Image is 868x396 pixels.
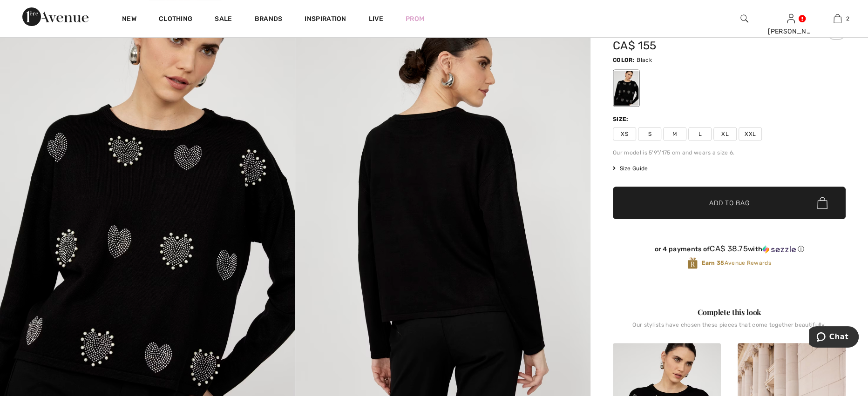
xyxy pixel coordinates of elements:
div: Our stylists have chosen these pieces that come together beautifully. [613,322,846,336]
a: Prom [406,14,424,24]
span: M [663,127,686,141]
img: Sezzle [762,245,796,254]
a: Brands [255,15,283,25]
a: Clothing [159,15,192,25]
span: Avenue Rewards [701,259,771,267]
a: Live [369,14,383,24]
span: Size Guide [613,164,648,173]
span: Black [637,57,652,63]
div: Size: [613,115,631,123]
div: or 4 payments of with [613,244,846,254]
span: Inspiration [305,15,346,25]
img: Avenue Rewards [687,257,698,269]
div: or 4 payments ofCA$ 38.75withSezzle Click to learn more about Sezzle [613,244,846,257]
img: search the website [740,13,748,24]
img: Bag.svg [817,197,827,209]
span: Add to Bag [709,198,749,208]
span: S [638,127,661,141]
img: 1ère Avenue [22,7,88,26]
iframe: Opens a widget where you can chat to one of our agents [809,326,859,349]
span: XXL [739,127,762,141]
img: My Bag [834,13,841,24]
span: XS [613,127,636,141]
a: 2 [814,13,860,24]
span: L [688,127,712,141]
strong: Earn 35 [701,260,724,266]
div: Our model is 5'9"/175 cm and wears a size 6. [613,148,846,157]
span: CA$ 155 [613,39,656,52]
a: Sign In [787,14,795,23]
span: CA$ 38.75 [710,244,748,253]
span: Color: [613,57,635,63]
a: Sale [215,15,232,25]
span: 2 [846,14,849,23]
div: Black [614,71,638,106]
span: XL [713,127,737,141]
button: Add to Bag [613,187,846,219]
a: New [122,15,136,25]
img: My Info [787,13,795,24]
div: [PERSON_NAME] [768,27,814,36]
div: Complete this look [613,307,846,318]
